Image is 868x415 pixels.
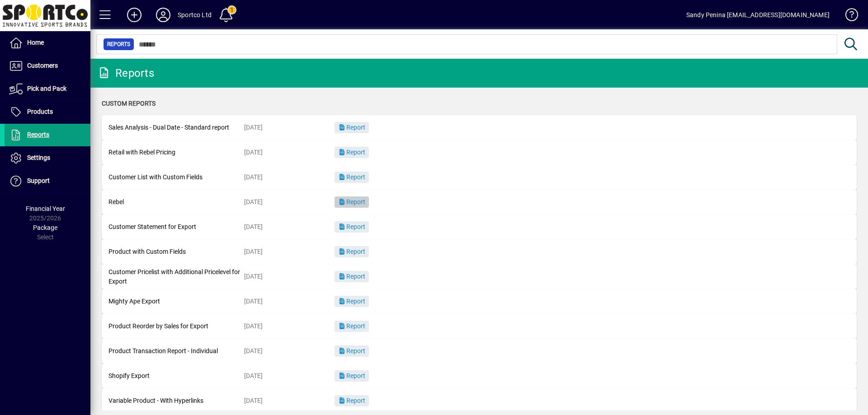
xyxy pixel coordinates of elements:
span: Reports [107,40,130,49]
div: [DATE] [244,371,335,381]
a: Customers [5,55,90,77]
button: Report [335,122,369,133]
span: Report [338,298,365,305]
span: Report [338,397,365,404]
div: [DATE] [244,123,335,132]
span: Support [27,177,50,184]
span: Report [338,149,365,156]
button: Report [335,271,369,282]
div: Variable Product - With Hyperlinks [108,396,244,406]
span: Report [338,173,365,181]
div: Customer Pricelist with Additional Pricelevel for Export [108,267,244,286]
span: Pick and Pack [27,85,66,92]
span: Products [27,108,53,115]
span: Report [338,223,365,230]
span: Settings [27,154,50,161]
div: Customer Statement for Export [108,222,244,232]
span: Report [338,372,365,379]
div: [DATE] [244,272,335,281]
div: Product Reorder by Sales for Export [108,322,244,331]
a: Support [5,170,90,192]
div: Retail with Rebel Pricing [108,148,244,157]
div: [DATE] [244,396,335,406]
span: Report [338,273,365,280]
button: Report [335,296,369,307]
span: Report [338,347,365,354]
div: Rebel [108,197,244,207]
div: [DATE] [244,173,335,182]
a: Products [5,101,90,123]
div: Sportco Ltd [178,8,212,22]
div: [DATE] [244,148,335,157]
div: Sales Analysis - Dual Date - Standard report [108,123,244,132]
a: Pick and Pack [5,78,90,100]
div: [DATE] [244,222,335,232]
button: Profile [149,7,178,23]
div: [DATE] [244,297,335,306]
span: Report [338,322,365,330]
div: [DATE] [244,346,335,356]
button: Report [335,147,369,158]
button: Report [335,221,369,233]
div: Shopify Export [108,371,244,381]
span: Package [33,224,57,231]
div: Sandy Penina [EMAIL_ADDRESS][DOMAIN_NAME] [686,8,830,22]
button: Report [335,395,369,406]
span: Home [27,39,44,46]
div: Customer List with Custom Fields [108,173,244,182]
button: Report [335,172,369,183]
button: Report [335,196,369,208]
span: Custom Reports [102,100,156,107]
button: Add [120,7,149,23]
a: Settings [5,147,90,169]
div: [DATE] [244,247,335,256]
span: Report [338,248,365,255]
a: Home [5,32,90,54]
span: Customers [27,62,58,69]
button: Report [335,246,369,257]
span: Report [338,198,365,205]
button: Report [335,321,369,332]
div: [DATE] [244,197,335,207]
div: Product Transaction Report - Individual [108,346,244,356]
button: Report [335,370,369,382]
div: Product with Custom Fields [108,247,244,256]
button: Report [335,345,369,357]
span: Financial Year [26,205,65,212]
div: Mighty Ape Export [108,297,244,306]
div: [DATE] [244,322,335,331]
a: Knowledge Base [839,2,857,31]
span: Report [338,124,365,131]
div: Reports [97,66,154,80]
span: Reports [27,131,49,138]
